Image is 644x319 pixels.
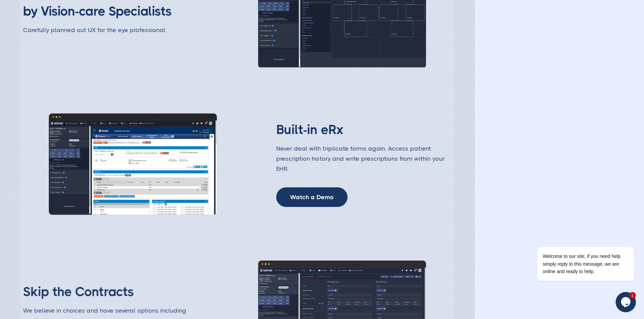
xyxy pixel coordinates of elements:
[276,143,452,174] p: Never deal with triplicate forms again. Access patient prescription history and write prescriptio...
[276,187,348,207] a: Watch a Demo
[23,25,167,35] p: Carefully planned out UX for the eye professional.
[616,292,637,312] iframe: chat widget
[40,112,226,217] img: Moyae artistic vision-clinic office
[23,284,134,300] h2: Skip the Contracts
[276,122,343,138] h2: Built-in eRx
[516,186,637,289] iframe: chat widget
